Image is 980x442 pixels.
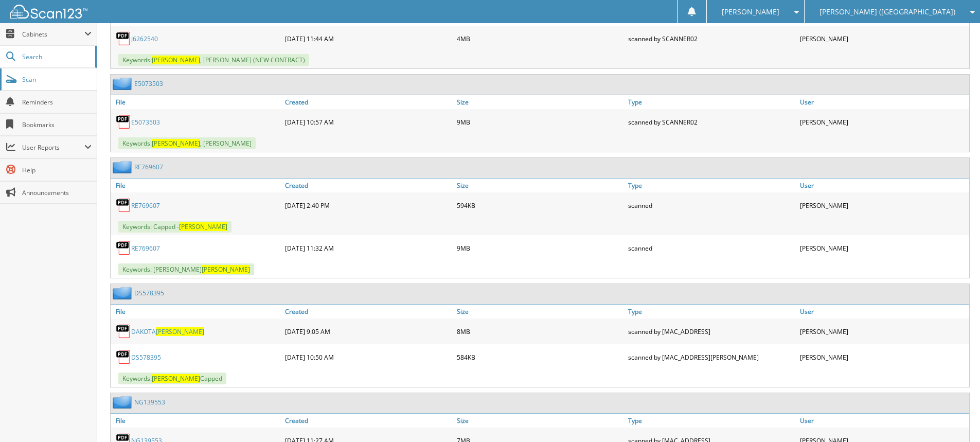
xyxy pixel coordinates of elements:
div: [DATE] 11:44 AM [282,28,454,49]
span: [PERSON_NAME] [202,265,250,274]
div: [PERSON_NAME] [797,28,969,49]
div: [DATE] 10:57 AM [282,112,454,132]
div: 9MB [454,112,626,132]
a: Created [282,95,454,109]
div: scanned by SCANNER02 [626,112,797,132]
span: [PERSON_NAME] [152,139,200,148]
a: DS578395 [134,289,164,297]
img: PDF.png [116,324,131,339]
span: [PERSON_NAME] [156,327,204,336]
img: folder2.png [113,77,134,90]
a: Size [454,414,626,428]
span: Bookmarks [22,120,92,129]
span: Help [22,166,92,174]
a: DS578395 [131,353,161,362]
a: Created [282,414,454,428]
img: PDF.png [116,31,131,46]
a: File [111,95,282,109]
div: [DATE] 2:40 PM [282,195,454,216]
a: Size [454,95,626,109]
div: [PERSON_NAME] [797,347,969,367]
div: scanned [626,238,797,258]
a: File [111,414,282,428]
a: Created [282,305,454,319]
img: folder2.png [113,396,134,409]
img: PDF.png [116,114,131,130]
span: Announcements [22,188,92,197]
span: User Reports [22,143,84,152]
div: 8MB [454,321,626,342]
span: Reminders [22,98,92,107]
div: [DATE] 9:05 AM [282,321,454,342]
span: Keywords: , [PERSON_NAME] [118,137,256,149]
a: RE769607 [134,163,163,171]
span: [PERSON_NAME] [152,56,200,64]
img: PDF.png [116,198,131,213]
a: Type [626,305,797,319]
div: scanned by SCANNER02 [626,28,797,49]
div: [DATE] 10:50 AM [282,347,454,367]
span: Keywords: Capped [118,373,226,384]
span: Search [22,52,90,61]
a: User [797,95,969,109]
a: Type [626,95,797,109]
a: Created [282,179,454,192]
div: [PERSON_NAME] [797,112,969,132]
a: NG139553 [134,398,165,406]
img: PDF.png [116,349,131,365]
span: Keywords: [PERSON_NAME] [118,263,254,275]
a: RE769607 [131,244,160,253]
span: [PERSON_NAME] [179,222,227,231]
div: scanned [626,195,797,216]
a: Type [626,414,797,428]
a: RE769607 [131,201,160,210]
span: Keywords: , [PERSON_NAME] (NEW CONTRACT) [118,54,309,66]
a: User [797,179,969,192]
a: E5073503 [134,79,163,88]
a: File [111,179,282,192]
div: 584KB [454,347,626,367]
div: [PERSON_NAME] [797,195,969,216]
a: E5073503 [131,118,160,127]
span: [PERSON_NAME] ([GEOGRAPHIC_DATA]) [819,9,955,15]
a: Size [454,305,626,319]
img: scan123-logo-white.svg [10,5,87,19]
div: 9MB [454,238,626,258]
img: folder2.png [113,287,134,299]
div: [PERSON_NAME] [797,321,969,342]
a: User [797,414,969,428]
span: [PERSON_NAME] [722,9,779,15]
span: [PERSON_NAME] [152,374,200,383]
div: scanned by [MAC_ADDRESS][PERSON_NAME] [626,347,797,367]
a: File [111,305,282,319]
a: Size [454,179,626,192]
a: Type [626,179,797,192]
div: [PERSON_NAME] [797,238,969,258]
iframe: Chat Widget [929,393,980,442]
a: DAKOTA[PERSON_NAME] [131,327,204,336]
div: [DATE] 11:32 AM [282,238,454,258]
div: 4MB [454,28,626,49]
span: Keywords: Capped - [118,221,231,233]
span: Scan [22,75,92,84]
a: J6262540 [131,34,158,43]
img: folder2.png [113,161,134,173]
img: PDF.png [116,240,131,256]
a: User [797,305,969,319]
div: 594KB [454,195,626,216]
div: scanned by [MAC_ADDRESS] [626,321,797,342]
span: Cabinets [22,30,84,39]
